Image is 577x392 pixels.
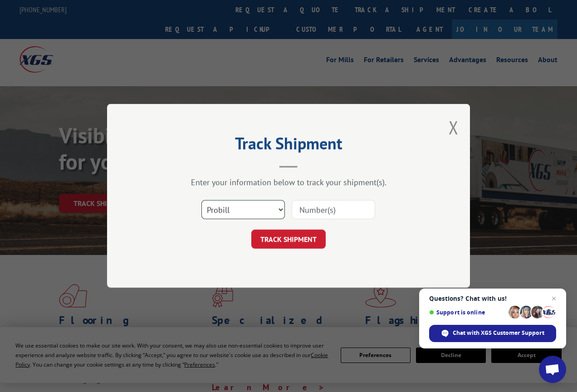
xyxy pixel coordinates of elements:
[453,329,544,337] span: Chat with XGS Customer Support
[292,201,375,220] input: Number(s)
[251,230,326,249] button: TRACK SHIPMENT
[539,356,566,383] div: Open chat
[152,137,425,154] h2: Track Shipment
[152,177,425,188] div: Enter your information below to track your shipment(s).
[429,309,505,316] span: Support is online
[548,293,559,304] span: Close chat
[429,295,556,302] span: Questions? Chat with us!
[429,325,556,342] div: Chat with XGS Customer Support
[449,115,459,139] button: Close modal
